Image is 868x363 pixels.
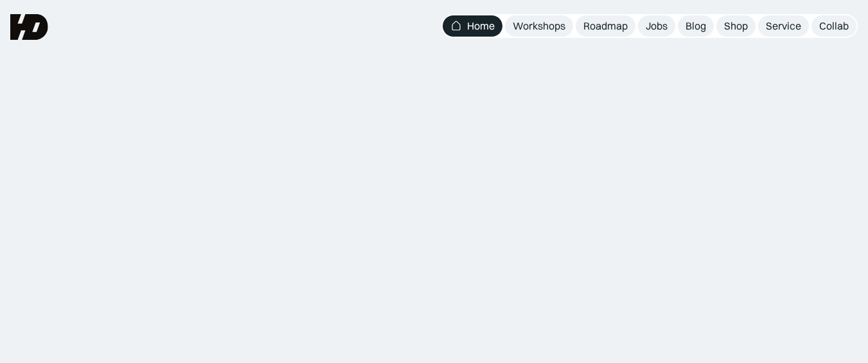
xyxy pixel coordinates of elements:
a: Service [758,15,809,37]
div: Workshops [513,19,565,33]
a: Blog [678,15,714,37]
a: Roadmap [576,15,635,37]
div: Home [467,19,495,33]
a: Workshops [505,15,573,37]
div: Collab [819,19,849,33]
div: Blog [686,19,706,33]
a: Jobs [638,15,675,37]
a: Collab [811,15,856,37]
div: Jobs [646,19,668,33]
div: Service [766,19,801,33]
a: Home [443,15,502,37]
a: Shop [716,15,756,37]
div: Shop [724,19,748,33]
div: Roadmap [583,19,628,33]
